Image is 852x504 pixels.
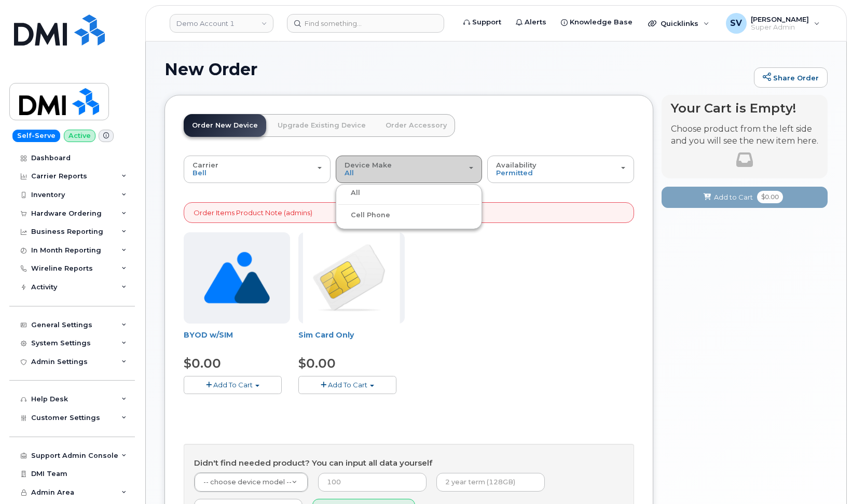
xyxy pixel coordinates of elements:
a: BYOD w/SIM [184,330,233,340]
label: Cell Phone [338,209,390,221]
button: Add To Cart [184,376,282,394]
div: Sim Card Only [298,330,405,351]
p: Order Items Product Note (admins) [194,208,312,218]
span: Permitted [496,169,533,177]
span: Device Make [345,161,392,169]
button: Carrier Bell [184,156,331,183]
button: Availability Permitted [487,156,634,183]
h1: New Order [164,60,749,78]
button: Device Make All [336,156,483,183]
span: Availability [496,161,537,169]
span: $0.00 [298,356,336,371]
button: Add to Cart $0.00 [662,187,828,208]
h4: Didn't find needed product? You can input all data yourself [194,459,624,468]
img: no_image_found-2caef05468ed5679b831cfe6fc140e25e0c280774317ffc20a367ab7fd17291e.png [204,232,270,324]
input: 2 year term (128GB) [436,473,545,492]
a: Order Accessory [377,114,455,137]
img: ______________2020-08-11___23.11.32.png [303,232,401,324]
span: Add to Cart [714,192,753,202]
span: Bell [193,169,207,177]
div: BYOD w/SIM [184,330,290,351]
a: -- choose device model -- [195,473,308,492]
button: Add To Cart [298,376,396,394]
span: Add To Cart [328,381,367,389]
span: $0.00 [184,356,221,371]
p: Choose product from the left side and you will see the new item here. [671,123,818,147]
a: Share Order [754,67,828,88]
a: Sim Card Only [298,330,354,340]
h4: Your Cart is Empty! [671,101,818,115]
span: $0.00 [757,191,783,203]
label: All [338,187,360,199]
span: Add To Cart [213,381,253,389]
input: 100 [318,473,427,492]
span: -- choose device model -- [203,478,292,486]
span: All [345,169,354,177]
a: Order New Device [184,114,266,137]
span: Carrier [193,161,218,169]
a: Upgrade Existing Device [269,114,374,137]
